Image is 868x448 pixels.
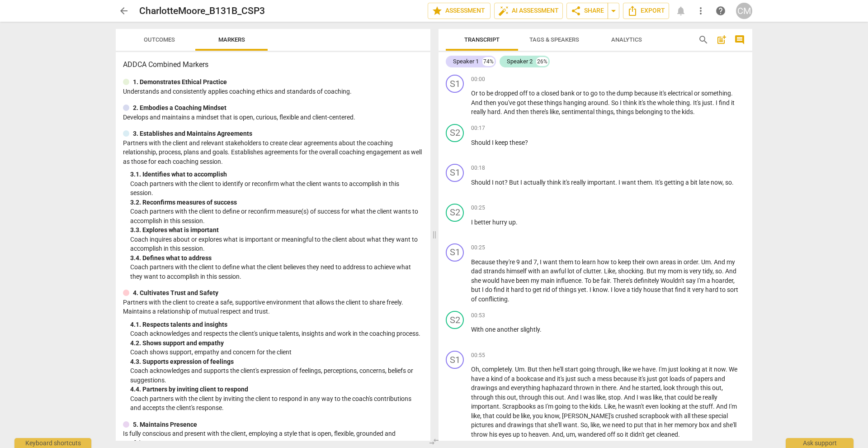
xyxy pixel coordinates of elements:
[506,286,511,293] span: it
[714,366,726,373] span: now
[559,286,578,293] span: things
[446,351,464,369] div: Change speaker
[515,366,524,373] span: Um
[484,99,498,106] span: then
[471,219,474,226] span: I
[583,90,590,97] span: to
[547,179,562,186] span: think
[482,57,495,66] div: 74%
[587,179,615,186] span: important
[726,258,735,266] span: my
[662,286,675,293] span: that
[659,366,668,373] span: I'm
[618,267,643,275] span: shocking
[576,90,583,97] span: or
[588,99,608,106] span: around
[561,108,596,115] span: sentimental
[608,3,619,19] button: Sharing summary
[668,366,680,373] span: just
[726,366,729,373] span: .
[471,258,496,266] span: Because
[530,108,550,115] span: there's
[684,258,698,266] span: order
[509,179,520,186] span: But
[571,179,587,186] span: really
[561,90,576,97] span: bank
[130,253,423,263] div: 3. 4. Defines what to address
[692,286,705,293] span: very
[130,235,423,253] p: Coach inquires about or explores what is important or meaningful to the client about what they wa...
[471,366,479,373] span: Oh
[516,258,521,266] span: 9
[498,99,517,106] span: you've
[635,108,664,115] span: belonging
[123,138,423,167] p: Partners with the client and relevant stakeholders to create clear agreements about the coaching ...
[130,348,423,357] p: Coach shows support, empathy and concern for the client
[495,139,509,146] span: keep
[474,219,492,226] span: better
[712,267,715,275] span: ,
[712,3,729,19] a: Help
[471,99,484,106] span: And
[701,90,731,97] span: something
[537,258,540,266] span: ,
[133,288,218,298] p: 4. Cultivates Trust and Safety
[479,90,486,97] span: to
[732,33,747,47] button: Show/Hide comments
[716,99,719,106] span: I
[471,295,478,303] span: of
[677,258,684,266] span: in
[697,277,707,284] span: I'm
[218,36,245,43] span: Markers
[671,108,682,115] span: the
[133,77,227,87] p: 1. Demonstrates Ethical Practice
[643,267,646,275] span: .
[541,277,556,284] span: main
[482,286,485,293] span: I
[608,286,611,293] span: .
[613,277,634,284] span: There's
[485,286,494,293] span: do
[123,59,423,70] h3: ADDCA Combined Markers
[590,286,593,293] span: I
[533,286,543,293] span: get
[446,124,464,142] div: Change speaker
[690,99,693,106] span: .
[729,366,737,373] span: We
[495,179,505,186] span: not
[498,5,509,16] span: auto_fix_high
[699,179,711,186] span: late
[471,267,483,275] span: dad
[130,225,423,235] div: 3. 3. Explores what is important
[597,258,611,266] span: how
[668,90,694,97] span: electrical
[623,99,638,106] span: think
[130,170,423,179] div: 3. 1. Identifies what to accomplish
[133,129,252,138] p: 3. Establishes and Maintains Agreements
[471,326,485,333] span: With
[509,219,516,226] span: up
[471,179,492,186] span: Should
[734,34,745,45] span: comment
[656,366,659,373] span: .
[507,57,533,66] div: Speaker 2
[725,179,732,186] span: so
[543,286,552,293] span: rid
[130,179,423,198] p: Coach partners with the client to identify or reconfirm what the client wants to accomplish in th...
[725,267,736,275] span: And
[500,108,504,115] span: .
[471,90,479,97] span: Or
[533,258,537,266] span: 7
[693,108,695,115] span: .
[139,5,265,17] h2: CharlotteMoore_B131B_CSP3
[130,320,423,329] div: 4. 1. Respects talents and insights
[632,366,642,373] span: we
[709,366,714,373] span: it
[686,277,697,284] span: say
[14,438,91,448] div: Keyboard shortcuts
[471,124,485,132] span: 00:17
[130,198,423,207] div: 3. 2. Reconfirms measures of success
[516,277,531,284] span: been
[714,33,729,47] button: Add summary
[722,179,725,186] span: ,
